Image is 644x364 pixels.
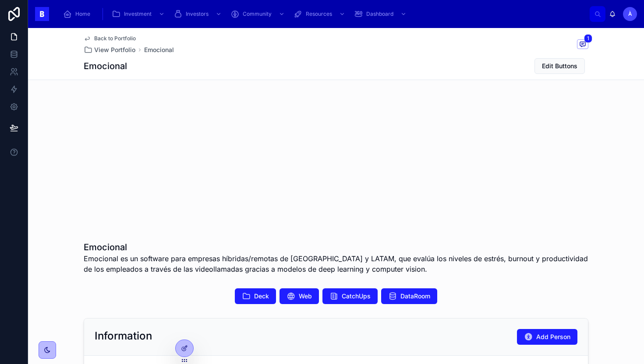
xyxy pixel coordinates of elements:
span: Web [299,292,312,301]
span: Dashboard [366,10,393,17]
h1: Emocional [84,60,127,72]
h2: Information [95,329,152,343]
a: Investors [171,6,226,22]
span: Investors [186,10,209,17]
span: View Portfolio [94,45,135,54]
a: Resources [291,6,350,22]
span: CatchUps [342,292,371,301]
span: À [628,10,632,17]
h1: Emocional [84,241,588,253]
a: Investment [109,6,169,22]
span: Edit Buttons [542,62,577,70]
a: View Portfolio [84,45,135,54]
span: Deck [254,292,269,301]
button: DataRoom [381,288,437,304]
span: Investment [124,10,152,17]
button: Add Person [517,329,577,345]
button: Web [280,288,319,304]
span: Emocional es un software para empresas híbridas/remotas de [GEOGRAPHIC_DATA] y LATAM, que evalúa ... [84,253,588,274]
a: Community [228,6,289,22]
div: scrollable content [56,4,590,24]
img: App logo [35,7,49,21]
a: Dashboard [351,6,411,22]
span: Add Person [536,332,570,341]
span: 1 [584,34,592,43]
button: Deck [235,288,276,304]
span: DataRoom [400,292,430,301]
button: CatchUps [322,288,378,304]
a: Back to Portfolio [84,35,136,42]
span: Back to Portfolio [94,35,136,42]
button: Edit Buttons [534,58,585,74]
span: Community [243,10,272,17]
button: 1 [577,39,588,50]
a: Home [60,6,96,22]
span: Home [75,10,90,17]
span: Resources [306,10,332,17]
a: Emocional [144,45,174,54]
